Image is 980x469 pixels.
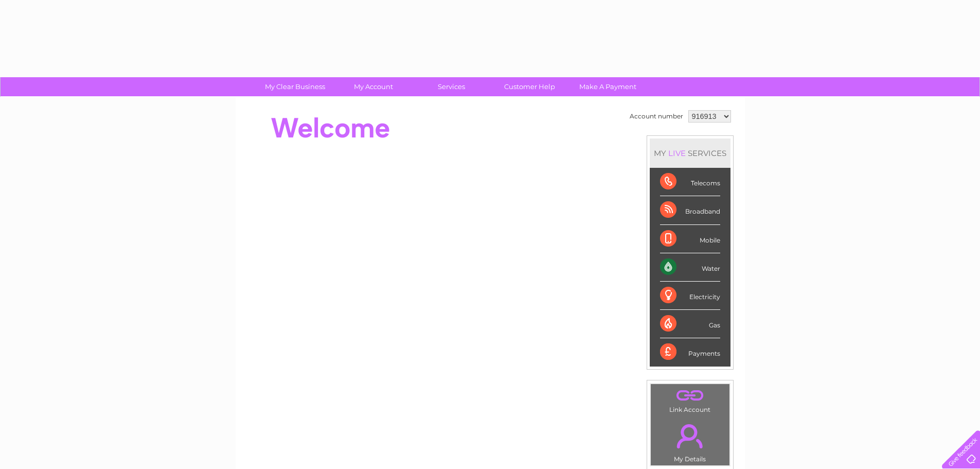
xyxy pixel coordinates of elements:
[660,253,720,282] div: Water
[660,338,720,366] div: Payments
[565,77,650,96] a: Make A Payment
[627,108,686,125] td: Account number
[331,77,416,96] a: My Account
[660,196,720,224] div: Broadband
[487,77,572,96] a: Customer Help
[650,384,730,416] td: Link Account
[253,77,337,96] a: My Clear Business
[666,148,688,158] div: LIVE
[660,225,720,253] div: Mobile
[650,138,730,168] div: MY SERVICES
[650,415,730,466] td: My Details
[653,418,727,454] a: .
[660,310,720,338] div: Gas
[660,168,720,196] div: Telecoms
[409,77,494,96] a: Services
[660,282,720,310] div: Electricity
[653,387,727,405] a: .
